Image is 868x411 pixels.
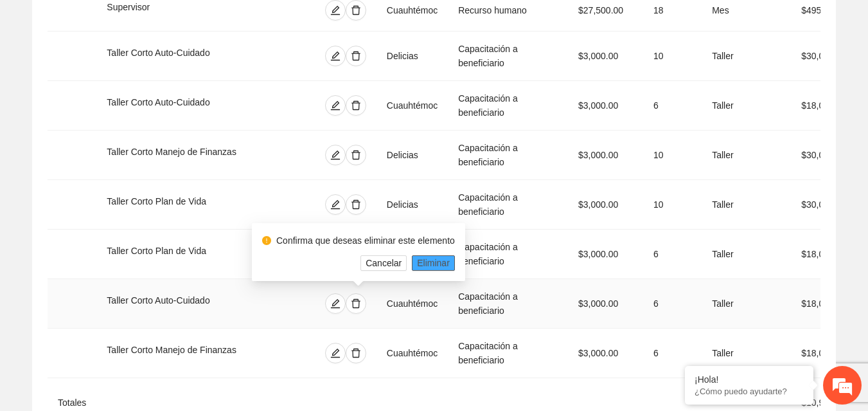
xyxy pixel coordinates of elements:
button: edit [325,194,346,215]
button: edit [325,145,346,165]
td: 6 [643,329,702,378]
button: delete [346,194,366,215]
button: delete [346,46,366,66]
span: edit [326,5,345,15]
textarea: Escriba su mensaje y pulse “Intro” [6,274,245,319]
td: Taller [702,81,791,131]
td: Capacitación a beneficiario [448,329,568,378]
p: ¿Cómo puedo ayudarte? [695,387,804,396]
span: edit [326,100,345,111]
td: Capacitación a beneficiario [448,279,568,329]
span: edit [326,348,345,358]
td: Cuauhtémoc [376,279,448,329]
td: 10 [643,180,702,230]
span: delete [346,5,366,15]
td: Delicias [376,32,448,81]
button: delete [346,95,366,116]
span: edit [326,51,345,61]
span: delete [346,100,366,111]
span: Estamos en línea. [75,133,177,263]
div: Chatee con nosotros ahora [67,66,216,82]
td: Capacitación a beneficiario [448,32,568,81]
button: edit [325,343,346,363]
td: Taller [702,279,791,329]
td: Taller [702,329,791,378]
span: delete [346,298,366,309]
td: $3,000.00 [568,32,643,81]
button: delete [346,343,366,363]
div: Minimizar ventana de chat en vivo [211,6,242,37]
span: delete [346,51,366,61]
td: 10 [643,32,702,81]
span: exclamation-circle [262,236,271,245]
span: delete [346,150,366,160]
td: $3,000.00 [568,230,643,279]
td: $3,000.00 [568,81,643,131]
td: Taller [702,32,791,81]
span: edit [326,150,345,160]
td: Delicias [376,180,448,230]
span: Eliminar [417,256,450,270]
button: Cancelar [360,255,407,271]
td: $3,000.00 [568,279,643,329]
span: Cancelar [366,256,402,270]
div: Taller Corto Auto-Cuidado [107,46,267,66]
td: Taller [702,131,791,180]
div: Taller Corto Auto-Cuidado [107,293,267,314]
td: $3,000.00 [568,180,643,230]
td: 10 [643,131,702,180]
div: Taller Corto Manejo de Finanzas [107,343,281,363]
td: Taller [702,180,791,230]
button: delete [346,145,366,165]
td: $3,000.00 [568,329,643,378]
td: $3,000.00 [568,131,643,180]
td: Capacitación a beneficiario [448,230,568,279]
span: edit [326,199,345,210]
button: Eliminar [412,255,455,271]
td: Cuauhtémoc [376,81,448,131]
td: 6 [643,279,702,329]
td: Taller [702,230,791,279]
div: ¡Hola! [695,374,804,385]
span: delete [346,348,366,358]
button: edit [325,95,346,116]
span: delete [346,199,366,210]
td: Capacitación a beneficiario [448,131,568,180]
td: Cuauhtémoc [376,329,448,378]
td: 6 [643,81,702,131]
td: Capacitación a beneficiario [448,81,568,131]
div: Taller Corto Plan de Vida [107,244,265,264]
div: Taller Corto Auto-Cuidado [107,95,267,116]
td: Capacitación a beneficiario [448,180,568,230]
button: delete [346,293,366,314]
div: Taller Corto Plan de Vida [107,194,265,215]
button: edit [325,46,346,66]
span: edit [326,298,345,309]
div: Confirma que deseas eliminar este elemento [276,233,455,248]
td: Delicias [376,131,448,180]
div: Taller Corto Manejo de Finanzas [107,145,281,165]
td: 6 [643,230,702,279]
button: edit [325,293,346,314]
